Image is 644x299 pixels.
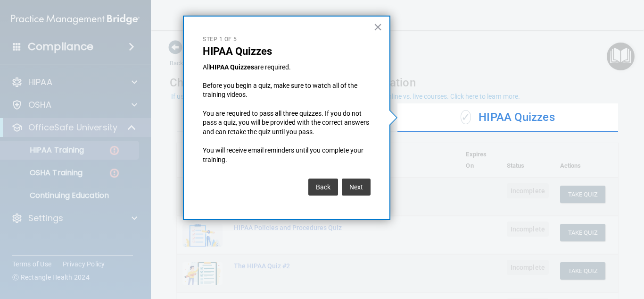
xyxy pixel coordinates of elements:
p: Before you begin a quiz, make sure to watch all of the training videos. [203,81,371,100]
button: Back [308,179,338,196]
iframe: Drift Widget Chat Controller [597,234,633,270]
p: You are required to pass all three quizzes. If you do not pass a quiz, you will be provided with ... [203,109,371,137]
div: HIPAA Quizzes [397,103,618,132]
span: are required. [254,63,291,71]
p: Step 1 of 5 [203,35,371,43]
span: ✓ [461,110,471,124]
button: Close [373,19,382,34]
strong: HIPAA Quizzes [210,63,254,71]
p: You will receive email reminders until you complete your training. [203,146,371,164]
button: Next [342,179,371,196]
p: HIPAA Quizzes [203,45,371,58]
span: All [203,63,210,71]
